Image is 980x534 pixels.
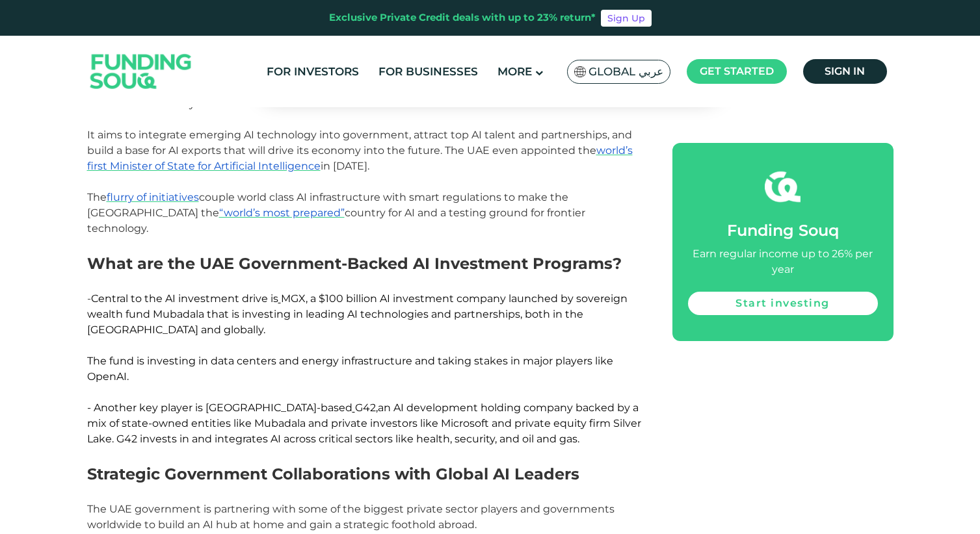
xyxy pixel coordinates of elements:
span: Central to the AI investment drive is MGX, a $100 billion AI investment company launched by sover... [87,292,628,383]
img: Logo [77,39,205,105]
div: Exclusive Private Credit deals with up to 23% return* [329,10,596,25]
a: “world’s most prepared” [219,207,345,219]
div: Earn regular income up to 26% per year [688,246,878,277]
span: - [87,292,628,383]
span: Global عربي [589,64,663,79]
span: Sign in [825,65,865,77]
a: For Businesses [375,61,481,83]
img: SA Flag [574,66,586,77]
a: flurry of initiatives [107,191,199,203]
span: Get started [700,65,774,77]
a: Start investing [688,292,878,315]
a: Sign in [803,59,887,84]
span: Funding Souq [727,221,839,240]
a: Sign Up [601,10,652,27]
span: , [376,401,378,414]
span: - Another key player is [GEOGRAPHIC_DATA]-based G42 an AI development holding company backed by a... [87,401,641,445]
span: What are the UAE Government-Backed AI Investment Programs? [87,254,622,273]
span: More [497,65,532,78]
span: The UAE government is partnering with some of the biggest private sector players and governments ... [87,503,615,531]
img: fsicon [765,169,801,205]
a: For Investors [263,61,362,83]
span: Strategic Government Collaborations with Global AI Leaders [87,464,579,483]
